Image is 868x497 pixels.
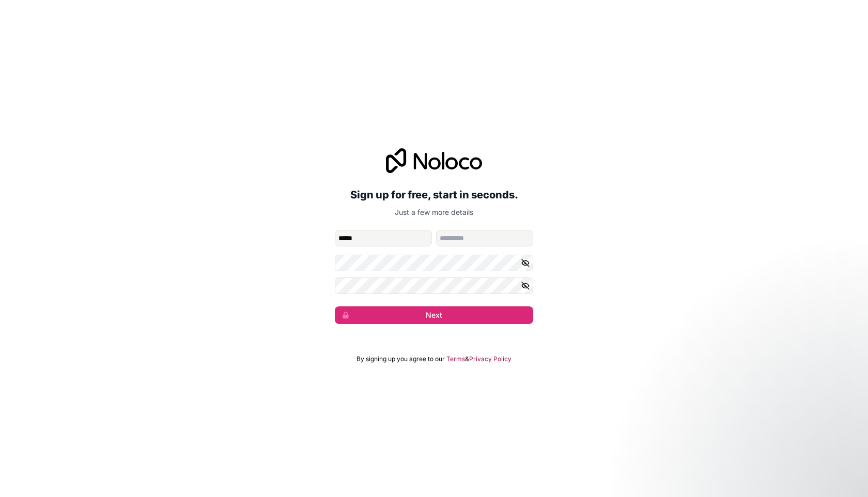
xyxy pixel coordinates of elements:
input: given-name [335,230,432,246]
h2: Sign up for free, start in seconds. [335,185,533,204]
input: family-name [436,230,533,246]
p: Just a few more details [335,207,533,218]
span: By signing up you agree to our [357,355,445,363]
iframe: Intercom notifications message [661,420,868,492]
span: & [465,355,469,363]
a: Privacy Policy [469,355,512,363]
input: Confirm password [335,277,533,294]
a: Terms [446,355,465,363]
button: Next [335,306,533,324]
input: Password [335,255,533,271]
